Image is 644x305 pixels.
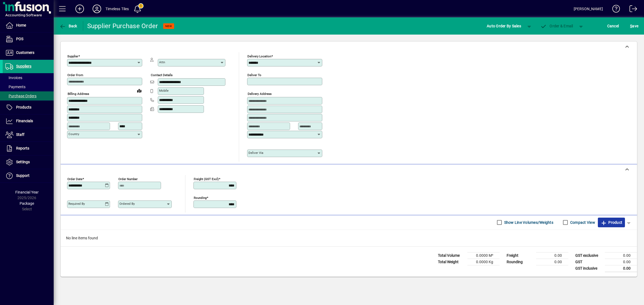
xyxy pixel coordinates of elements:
[569,220,595,225] label: Compact View
[630,22,638,30] span: ave
[247,54,271,58] mat-label: Delivery Location
[573,259,605,265] td: GST
[61,230,637,246] div: No line items found
[15,190,39,194] span: Financial Year
[105,5,129,13] div: Timeless Tiles
[574,5,603,13] div: [PERSON_NAME]
[248,151,263,155] mat-label: Deliver via
[159,89,169,92] mat-label: Mobile
[5,76,22,80] span: Invoices
[605,265,637,272] td: 0.00
[194,196,207,199] mat-label: Rounding
[54,21,83,31] app-page-header-button: Back
[165,24,172,28] span: NEW
[159,60,165,64] mat-label: Attn
[71,4,88,14] button: Add
[3,169,54,183] a: Support
[536,252,568,259] td: 0.00
[625,1,637,18] a: Logout
[573,265,605,272] td: GST inclusive
[467,252,500,259] td: 0.0000 M³
[540,24,573,28] span: Order & Email
[135,86,144,95] a: View on map
[607,22,619,30] span: Cancel
[435,252,467,259] td: Total Volume
[3,32,54,46] a: POS
[16,64,31,68] span: Suppliers
[504,252,536,259] td: Freight
[59,24,77,28] span: Back
[504,259,536,265] td: Rounding
[3,19,54,32] a: Home
[487,22,521,30] span: Auto Order By Sales
[503,220,553,225] label: Show Line Volumes/Weights
[605,259,637,265] td: 0.00
[5,94,36,98] span: Purchase Orders
[629,21,640,31] button: Save
[3,91,54,101] a: Purchase Orders
[247,73,261,77] mat-label: Deliver To
[3,46,54,59] a: Customers
[16,37,23,41] span: POS
[598,218,625,227] button: Product
[67,54,78,58] mat-label: Supplier
[5,85,25,89] span: Payments
[20,201,34,206] span: Package
[3,101,54,114] a: Products
[3,155,54,169] a: Settings
[68,202,85,206] mat-label: Required by
[573,252,605,259] td: GST exclusive
[68,132,79,136] mat-label: Country
[608,1,620,18] a: Knowledge Base
[3,128,54,142] a: Staff
[3,114,54,128] a: Financials
[605,252,637,259] td: 0.00
[3,73,54,82] a: Invoices
[16,23,26,27] span: Home
[16,105,31,109] span: Products
[194,177,219,181] mat-label: Freight (GST excl)
[538,21,576,31] button: Order & Email
[484,21,524,31] button: Auto Order By Sales
[536,259,568,265] td: 0.00
[16,132,24,137] span: Staff
[16,173,30,178] span: Support
[16,160,30,164] span: Settings
[16,50,34,55] span: Customers
[118,177,138,181] mat-label: Order number
[88,4,105,14] button: Profile
[630,24,632,28] span: S
[67,73,83,77] mat-label: Order from
[67,177,82,181] mat-label: Order date
[3,82,54,91] a: Payments
[467,259,500,265] td: 0.0000 Kg
[606,21,620,31] button: Cancel
[16,119,33,123] span: Financials
[435,259,467,265] td: Total Weight
[119,202,135,206] mat-label: Ordered by
[87,22,158,30] div: Supplier Purchase Order
[3,142,54,155] a: Reports
[601,218,622,227] span: Product
[16,146,29,150] span: Reports
[58,21,79,31] button: Back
